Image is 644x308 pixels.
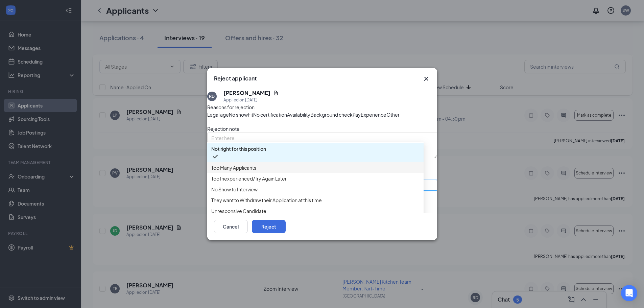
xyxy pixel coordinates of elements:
[310,111,353,118] span: Background check
[252,220,286,233] button: Reject
[621,285,637,301] div: Open Intercom Messenger
[207,104,255,110] span: Reasons for rejection
[353,111,361,118] span: Pay
[386,111,400,118] span: Other
[422,75,430,83] button: Close
[209,93,215,99] div: RD
[273,90,279,96] svg: Document
[422,75,430,83] svg: Cross
[207,111,229,118] span: Legal age
[211,175,287,182] span: Too Inexperienced/Try Again Later
[223,97,279,103] div: Applied on [DATE]
[248,111,253,118] span: Fit
[223,89,270,97] h5: [PERSON_NAME]
[253,111,287,118] span: No certification
[211,207,266,215] span: Unresponsive Candidate
[214,220,248,233] button: Cancel
[287,111,310,118] span: Availability
[211,145,266,152] span: Not right for this position
[211,164,256,171] span: Too Many Applicants
[229,111,248,118] span: No show
[211,196,322,204] span: They want to Withdraw their Application at this time
[207,126,240,132] span: Rejection note
[361,111,386,118] span: Experience
[211,152,219,161] svg: Checkmark
[211,186,258,193] span: No Show to Interview
[214,75,257,82] h3: Reject applicant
